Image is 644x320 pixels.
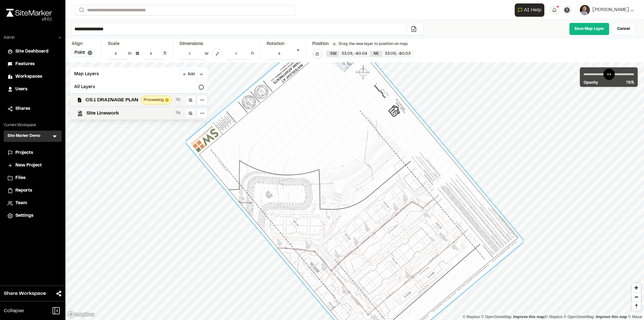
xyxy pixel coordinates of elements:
[15,105,30,112] span: Shares
[144,97,164,103] span: Processing
[632,302,641,311] span: Reset bearing to north
[6,17,52,22] div: Oh geez...please don't...
[251,50,254,57] div: h
[174,109,182,116] button: Show layer
[15,86,27,93] span: Users
[4,307,24,315] span: Collapse
[77,111,83,116] img: kml_black_icon64.png
[15,200,27,207] span: Team
[15,175,25,182] span: Files
[70,81,208,93] div: All Layers
[545,315,563,319] a: Mapbox
[8,86,58,93] a: Users
[632,301,641,311] button: Reset bearing to north
[8,149,58,156] a: Projects
[8,48,58,55] a: Site Dashboard
[15,73,42,80] span: Workspaces
[524,6,541,14] span: AI Help
[4,35,15,41] p: Admin
[128,50,131,57] div: in
[596,315,627,319] a: Improve this map
[569,23,609,35] a: Save Map Layer
[481,315,512,319] a: OpenStreetMap
[186,108,196,118] a: Zoom to layer
[179,70,197,79] button: Add
[205,50,208,57] div: w
[141,96,172,104] div: Map layer tileset processing
[4,290,46,297] span: Share Workspace
[72,41,95,48] div: Align
[15,61,35,68] span: Features
[628,315,642,319] a: Maxar
[407,26,421,32] a: Add/Change File
[515,3,544,17] button: Open AI Assistant
[626,80,634,86] span: 75 %
[326,51,413,57] div: SW 33.0926023795799, -80.03834245924169 | NE 33.094573786306796, -80.03481276086319
[632,293,641,301] span: Zoom out
[86,109,173,117] span: Site Linework
[8,162,58,169] a: New Project
[632,292,641,301] button: Zoom out
[382,51,413,57] div: 33.09 , -80.03
[6,9,52,17] img: rebrand.png
[74,71,99,78] span: Map Layers
[612,23,635,35] a: Cancel
[165,98,169,102] span: Map layer tileset processing
[8,73,58,80] a: Workspaces
[15,162,42,169] span: New Project
[267,41,299,48] div: Rotation
[8,105,58,112] a: Shares
[592,7,629,14] span: [PERSON_NAME]
[370,51,382,57] div: NE
[75,5,87,15] button: Search
[8,212,58,219] a: Settings
[580,5,634,15] button: [PERSON_NAME]
[312,41,329,48] div: Position
[8,175,58,182] a: Files
[332,41,408,47] div: Drag the new layer to position on map
[135,49,140,59] div: =
[180,41,254,48] div: Dimensions
[164,50,167,57] div: ft
[67,311,95,318] a: Mapbox logo
[463,314,642,320] div: |
[15,212,33,219] span: Settings
[174,96,182,103] button: Show layer
[186,95,196,105] a: Zoom to layer
[513,315,544,319] a: Map feedback
[463,315,480,319] a: Mapbox
[15,149,33,156] span: Projects
[339,51,370,57] div: 33.09 , -80.04
[8,133,40,139] h3: Site Marker Demo
[4,122,62,128] p: Current Workspace
[8,200,58,207] a: Team
[515,3,547,17] div: Open AI Assistant
[108,41,119,48] div: Scale
[8,61,58,68] a: Features
[86,96,138,104] span: C5.1 DRAINAGE PLAN
[15,48,48,55] span: Site Dashboard
[188,71,195,77] span: Add
[632,283,641,292] button: Zoom in
[564,315,594,319] a: OpenStreetMap
[312,49,322,59] button: Lock Map Layer Position
[326,51,339,57] div: SW
[72,49,95,57] button: Point
[8,187,58,194] a: Reports
[580,5,590,15] img: User
[15,187,32,194] span: Reports
[584,80,598,86] span: Opacity
[297,48,299,60] div: °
